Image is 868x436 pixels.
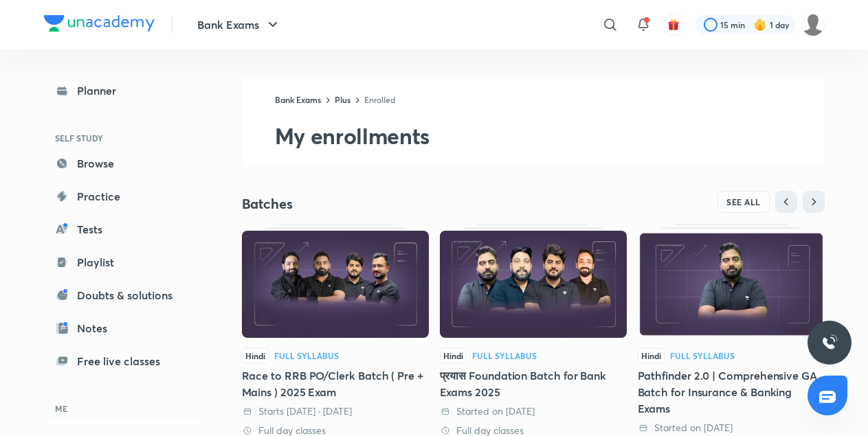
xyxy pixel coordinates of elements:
a: Playlist [44,249,203,276]
div: Starts today · 6 Oct 2025 [242,404,429,418]
img: Sarfaraj Ahmad [801,13,825,36]
a: Enrolled [364,94,395,105]
a: Notes [44,314,203,342]
span: Hindi [440,348,467,363]
div: Started on 28 Apr 2025 [638,421,825,435]
span: Hindi [242,348,269,363]
h6: SELF STUDY [44,126,203,150]
h4: Batches [242,195,533,213]
a: Planner [44,77,203,104]
div: Full Syllabus [274,352,339,360]
a: Browse [44,150,203,177]
span: Hindi [638,348,665,363]
img: Thumbnail [638,231,825,338]
img: Thumbnail [242,231,429,338]
a: Company Logo [44,15,155,35]
div: Pathfinder 2.0 | Comprehensive GA Batch for Insurance & Banking Exams [638,367,825,417]
button: Bank Exams [189,11,289,38]
h6: ME [44,397,203,420]
a: Tests [44,216,203,243]
button: avatar [663,14,685,36]
a: Doubts & solutions [44,282,203,309]
span: SEE ALL [726,197,761,207]
a: Practice [44,183,203,210]
img: Company Logo [44,15,155,32]
a: Plus [335,94,350,105]
div: Full Syllabus [472,352,537,360]
img: ttu [821,334,838,351]
h2: My enrollments [275,122,825,150]
a: Bank Exams [275,94,321,105]
div: Full Syllabus [670,352,735,360]
button: SEE ALL [717,191,770,213]
a: Free live classes [44,347,203,375]
div: प्रयास Foundation Batch for Bank Exams 2025 [440,367,627,400]
div: Race to RRB PO/Clerk Batch ( Pre + Mains ) 2025 Exam [242,367,429,400]
div: Started on 30 Apr 2025 [440,404,627,418]
img: streak [753,18,767,32]
img: avatar [667,19,680,31]
img: Thumbnail [440,231,627,338]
